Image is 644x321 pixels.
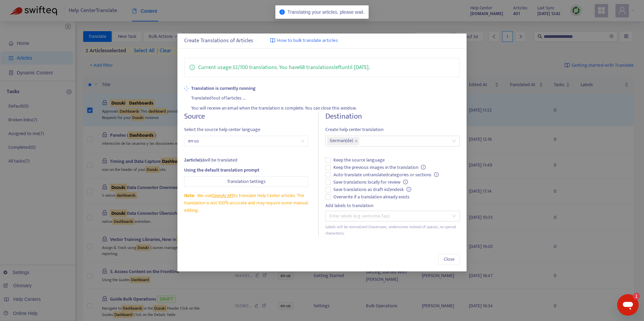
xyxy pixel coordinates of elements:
[331,179,411,186] span: Save translations locally for review
[184,167,308,174] div: Using the default translation prompt
[277,37,338,45] span: How to bulk translate articles
[184,176,308,187] button: Translation Settings
[331,186,414,193] span: Save translations as draft in Zendesk
[407,187,411,192] span: info-circle
[403,180,408,184] span: info-circle
[198,63,370,72] p: Current usage: 32 / 100 translations . You have 68 translations left until [DATE] .
[184,192,195,199] span: Note:
[438,254,460,265] button: Close
[331,193,412,201] span: Overwrite if a translation already exists
[421,165,426,170] span: info-circle
[330,137,353,145] span: German ( de )
[270,38,275,43] img: image-link
[227,178,266,185] span: Translation Settings
[355,139,358,143] span: close
[188,136,304,146] span: en-us
[212,192,233,199] a: OpenAI API
[434,172,439,177] span: info-circle
[191,85,460,92] strong: Translation is currently running
[331,171,441,179] span: Auto-translate untranslated categories or sections
[184,156,204,164] strong: 2 article(s)
[325,126,460,133] span: Create help center translation
[279,9,285,15] span: info-circle
[184,156,308,164] div: will be translated
[325,202,460,209] div: Add labels to translation
[191,102,460,112] div: You will receive an email when the translation is complete. You can close this window.
[331,164,428,171] span: Keep the previous images in the translation
[190,63,195,70] span: info-circle
[627,293,640,300] iframe: Number of unread messages
[184,37,460,45] div: Create Translations of Articles
[287,9,365,15] span: Translating your articles, please wait.
[331,156,387,164] span: Keep the source language
[184,126,308,133] span: Select the source help center language
[191,92,460,102] div: Translated 1 out of 1 articles ...
[617,294,639,316] iframe: Button to launch messaging window, 1 unread message
[325,224,460,237] div: Labels will be normalized (lowercase, underscores instead of spaces, no special characters).
[184,192,308,214] div: We use to translate Help Center articles. The translation is not 100% accurate and may require so...
[444,256,454,263] span: Close
[270,37,338,45] a: How to bulk translate articles
[184,112,308,121] h4: Source
[325,112,460,121] h4: Destination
